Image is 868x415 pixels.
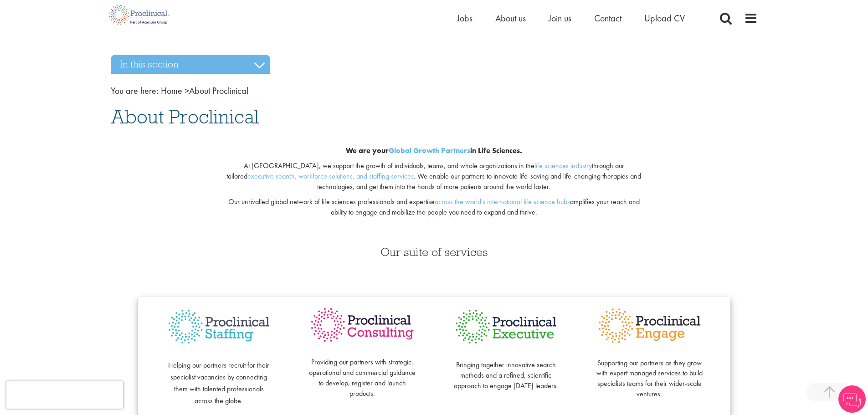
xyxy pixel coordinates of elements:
[309,347,416,399] p: Providing our partners with strategic, operational and commercial guidance to develop, register a...
[495,12,526,24] a: About us
[221,197,647,218] p: Our unrivalled global network of life sciences professionals and expertise amplifies your reach a...
[185,85,189,97] span: >
[644,12,685,24] a: Upload CV
[452,349,560,391] p: Bringing together innovative search methods and a refined, scientific approach to engage [DATE] l...
[161,85,248,97] span: About Proclinical
[111,246,758,258] h3: Our suite of services
[165,306,272,348] img: Proclinical Staffing
[435,197,570,206] a: across the world's international life science hubs
[457,12,473,24] a: Jobs
[111,85,159,97] span: You are here:
[596,348,703,400] p: Supporting our partners as they grow with expert managed services to build specialists teams for ...
[309,306,416,344] img: Proclinical Consulting
[452,306,560,347] img: Proclinical Executive
[111,104,259,129] span: About Proclinical
[168,360,269,405] span: Helping our partners recruit for their specialist vacancies by connecting them with talented prof...
[594,12,621,24] a: Contact
[596,306,703,345] img: Proclinical Engage
[6,381,123,409] iframe: reCAPTCHA
[247,171,414,181] a: executive search, workforce solutions, and staffing services
[346,146,522,155] b: We are your in Life Sciences.
[549,12,571,24] a: Join us
[389,146,470,155] a: Global Growth Partners
[111,55,270,74] h3: In this section
[221,161,647,192] p: At [GEOGRAPHIC_DATA], we support the growth of individuals, teams, and whole organizations in the...
[161,85,182,97] a: breadcrumb link to Home
[838,385,866,413] img: Chatbot
[534,161,592,170] a: life sciences industry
